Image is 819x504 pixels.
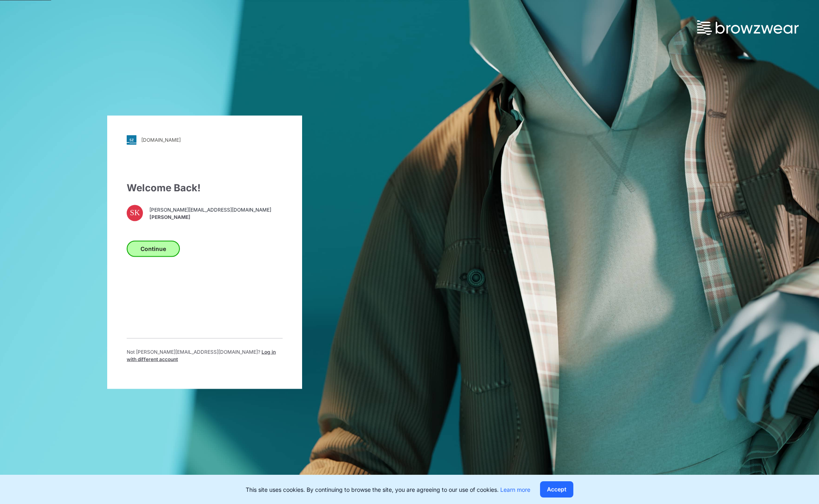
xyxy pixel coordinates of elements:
div: SK [127,205,143,221]
button: Accept [540,481,573,498]
p: This site uses cookies. By continuing to browse the site, you are agreeing to our use of cookies. [246,485,530,494]
button: Continue [127,240,180,257]
span: [PERSON_NAME] [149,214,271,221]
div: [DOMAIN_NAME] [141,137,181,143]
p: Not [PERSON_NAME][EMAIL_ADDRESS][DOMAIN_NAME] ? [127,348,283,363]
div: Welcome Back! [127,180,283,195]
span: [PERSON_NAME][EMAIL_ADDRESS][DOMAIN_NAME] [149,206,271,214]
a: [DOMAIN_NAME] [127,135,283,145]
a: Learn more [500,486,530,493]
img: browzwear-logo.73288ffb.svg [697,20,799,35]
img: svg+xml;base64,PHN2ZyB3aWR0aD0iMjgiIGhlaWdodD0iMjgiIHZpZXdCb3g9IjAgMCAyOCAyOCIgZmlsbD0ibm9uZSIgeG... [127,135,136,145]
